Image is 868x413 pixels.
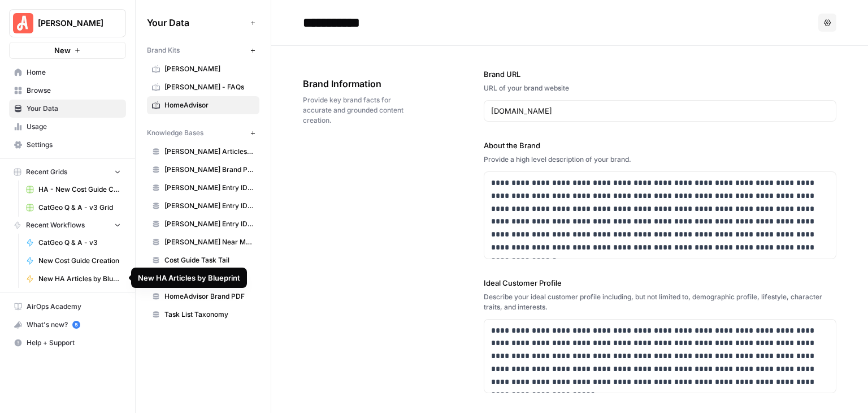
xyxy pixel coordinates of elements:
[147,179,259,197] a: [PERSON_NAME] Entry IDs: Location
[9,298,126,316] a: AirOps Academy
[484,277,836,289] label: Ideal Customer Profile
[9,136,126,154] a: Settings
[138,272,240,283] div: New HA Articles by Blueprint
[164,219,254,229] span: [PERSON_NAME] Entry IDs: Unified Task
[9,217,126,234] button: Recent Workflows
[147,251,259,269] a: Cost Guide Task Tail
[27,67,121,78] span: Home
[27,338,121,348] span: Help + Support
[9,118,126,136] a: Usage
[38,238,121,248] span: CatGeo Q & A - v3
[38,274,121,284] span: New HA Articles by Blueprint
[72,321,80,329] a: 5
[147,16,246,29] span: Your Data
[38,18,106,29] span: [PERSON_NAME]
[21,270,126,288] a: New HA Articles by Blueprint
[9,334,126,352] button: Help + Support
[164,309,254,320] span: Task List Taxonomy
[27,302,121,312] span: AirOps Academy
[75,322,77,328] text: 5
[9,63,126,81] a: Home
[484,292,836,312] div: Describe your ideal customer profile including, but not limited to, demographic profile, lifestyl...
[27,122,121,132] span: Usage
[147,233,259,251] a: [PERSON_NAME] Near Me Sitemap
[38,203,121,213] span: CatGeo Q & A - v3 Grid
[27,140,121,150] span: Settings
[9,100,126,118] a: Your Data
[164,183,254,193] span: [PERSON_NAME] Entry IDs: Location
[147,197,259,215] a: [PERSON_NAME] Entry IDs: Questions
[164,255,254,265] span: Cost Guide Task Tail
[484,68,836,80] label: Brand URL
[164,201,254,211] span: [PERSON_NAME] Entry IDs: Questions
[164,64,254,74] span: [PERSON_NAME]
[147,161,259,179] a: [PERSON_NAME] Brand PDF
[484,83,836,93] div: URL of your brand website
[164,82,254,92] span: [PERSON_NAME] - FAQs
[164,165,254,175] span: [PERSON_NAME] Brand PDF
[147,45,180,55] span: Brand Kits
[9,42,126,59] button: New
[21,252,126,270] a: New Cost Guide Creation
[147,306,259,324] a: Task List Taxonomy
[303,95,420,126] span: Provide key brand facts for accurate and grounded content creation.
[13,13,33,33] img: Angi Logo
[21,180,126,199] a: HA - New Cost Guide Creation Grid
[164,147,254,157] span: [PERSON_NAME] Articles Sitemaps
[147,78,259,96] a: [PERSON_NAME] - FAQs
[164,291,254,302] span: HomeAdvisor Brand PDF
[26,220,85,230] span: Recent Workflows
[38,184,121,195] span: HA - New Cost Guide Creation Grid
[9,9,126,37] button: Workspace: Angi
[147,96,259,114] a: HomeAdvisor
[491,105,829,117] input: www.sundaysoccer.com
[27,104,121,114] span: Your Data
[9,81,126,100] a: Browse
[164,100,254,110] span: HomeAdvisor
[21,234,126,252] a: CatGeo Q & A - v3
[9,164,126,180] button: Recent Grids
[147,215,259,233] a: [PERSON_NAME] Entry IDs: Unified Task
[484,154,836,165] div: Provide a high level description of your brand.
[27,85,121,96] span: Browse
[164,237,254,247] span: [PERSON_NAME] Near Me Sitemap
[147,143,259,161] a: [PERSON_NAME] Articles Sitemaps
[484,140,836,151] label: About the Brand
[147,60,259,78] a: [PERSON_NAME]
[26,167,67,177] span: Recent Grids
[21,199,126,217] a: CatGeo Q & A - v3 Grid
[54,45,71,56] span: New
[10,316,125,333] div: What's new?
[38,256,121,266] span: New Cost Guide Creation
[147,287,259,306] a: HomeAdvisor Brand PDF
[9,316,126,334] button: What's new? 5
[303,77,420,91] span: Brand Information
[147,128,203,138] span: Knowledge Bases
